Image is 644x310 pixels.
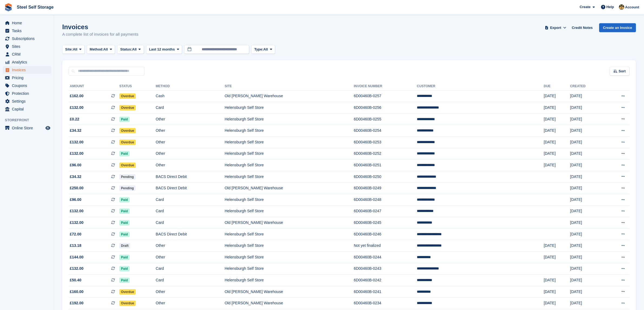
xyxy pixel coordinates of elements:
[156,125,225,137] td: Other
[570,228,604,240] td: [DATE]
[119,174,135,180] span: Pending
[224,90,354,102] td: Old [PERSON_NAME] Warehouse
[156,263,225,275] td: Card
[619,4,624,10] img: James Steel
[12,19,44,27] span: Home
[570,298,604,309] td: [DATE]
[70,185,84,191] span: £250.00
[12,124,44,132] span: Online Store
[119,208,129,214] span: Paid
[224,125,354,137] td: Helensburgh Self Store
[119,163,136,168] span: Overdue
[224,263,354,275] td: Helensburgh Self Store
[90,47,104,52] span: Method:
[156,298,225,309] td: Other
[580,4,590,10] span: Create
[570,23,595,32] a: Credit Notes
[550,25,561,31] span: Export
[12,27,44,35] span: Tasks
[224,82,354,91] th: Site
[224,205,354,217] td: Helensburgh Self Store
[12,35,44,42] span: Subscriptions
[119,105,136,110] span: Overdue
[70,208,84,214] span: £132.00
[354,113,417,125] td: 6D00460B-0255
[570,252,604,263] td: [DATE]
[73,47,77,52] span: All
[544,252,570,263] td: [DATE]
[3,124,51,132] a: menu
[544,137,570,148] td: [DATE]
[70,162,81,168] span: £96.00
[354,217,417,229] td: 6D00460B-0245
[70,197,81,203] span: £96.00
[224,252,354,263] td: Helensburgh Self Store
[70,151,84,156] span: £132.00
[254,47,263,52] span: Type:
[544,240,570,252] td: [DATE]
[224,113,354,125] td: Helensburgh Self Store
[5,117,54,123] span: Storefront
[156,240,225,252] td: Other
[354,263,417,275] td: 6D00460B-0243
[87,45,115,54] button: Method: All
[119,266,129,271] span: Paid
[12,90,44,97] span: Protection
[599,23,636,32] a: Create an Invoice
[119,117,129,122] span: Paid
[119,278,129,283] span: Paid
[544,148,570,160] td: [DATE]
[3,82,51,89] a: menu
[117,45,144,54] button: Status: All
[570,82,604,91] th: Created
[12,58,44,66] span: Analytics
[354,102,417,114] td: 6D00460B-0256
[70,93,84,99] span: £162.00
[263,47,268,52] span: All
[354,240,417,252] td: Not yet finalized
[119,93,136,99] span: Overdue
[12,97,44,105] span: Settings
[70,220,84,225] span: £132.00
[156,228,225,240] td: BACS Direct Debit
[570,160,604,171] td: [DATE]
[3,97,51,105] a: menu
[354,90,417,102] td: 6D00460B-0257
[570,240,604,252] td: [DATE]
[45,125,51,131] a: Preview store
[119,220,129,225] span: Paid
[544,82,570,91] th: Due
[156,194,225,206] td: Card
[103,47,108,52] span: All
[544,102,570,114] td: [DATE]
[156,252,225,263] td: Other
[570,90,604,102] td: [DATE]
[570,113,604,125] td: [DATE]
[12,43,44,50] span: Sites
[65,47,73,52] span: Site:
[625,5,639,10] span: Account
[119,128,136,133] span: Overdue
[119,82,156,91] th: Status
[119,255,129,260] span: Paid
[619,69,626,74] span: Sort
[570,171,604,183] td: [DATE]
[156,205,225,217] td: Card
[570,137,604,148] td: [DATE]
[570,275,604,286] td: [DATE]
[132,47,137,52] span: All
[70,243,81,248] span: £13.18
[70,289,84,295] span: £160.00
[119,289,136,295] span: Overdue
[70,174,81,180] span: £34.32
[3,105,51,113] a: menu
[224,240,354,252] td: Helensburgh Self Store
[70,266,84,271] span: £132.00
[70,300,84,306] span: £192.00
[15,3,56,12] a: Steel Self Storage
[3,27,51,35] a: menu
[12,74,44,82] span: Pricing
[354,194,417,206] td: 6D00460B-0248
[544,286,570,298] td: [DATE]
[156,82,225,91] th: Method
